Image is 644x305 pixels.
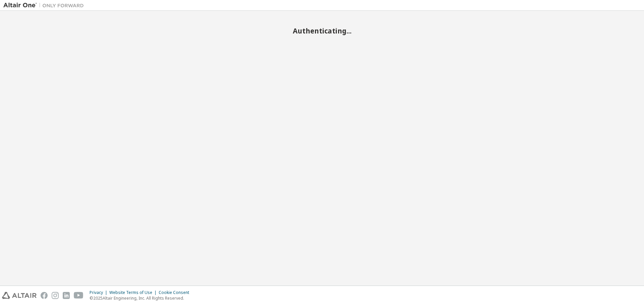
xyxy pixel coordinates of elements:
img: instagram.svg [52,292,59,299]
img: Altair One [3,2,87,9]
img: altair_logo.svg [2,292,37,299]
div: Website Terms of Use [109,290,159,295]
img: linkedin.svg [63,292,70,299]
p: © 2025 Altair Engineering, Inc. All Rights Reserved. [90,295,193,301]
div: Privacy [90,290,109,295]
img: facebook.svg [41,292,48,299]
img: youtube.svg [74,292,84,299]
h2: Authenticating... [3,26,641,35]
div: Cookie Consent [159,290,193,295]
